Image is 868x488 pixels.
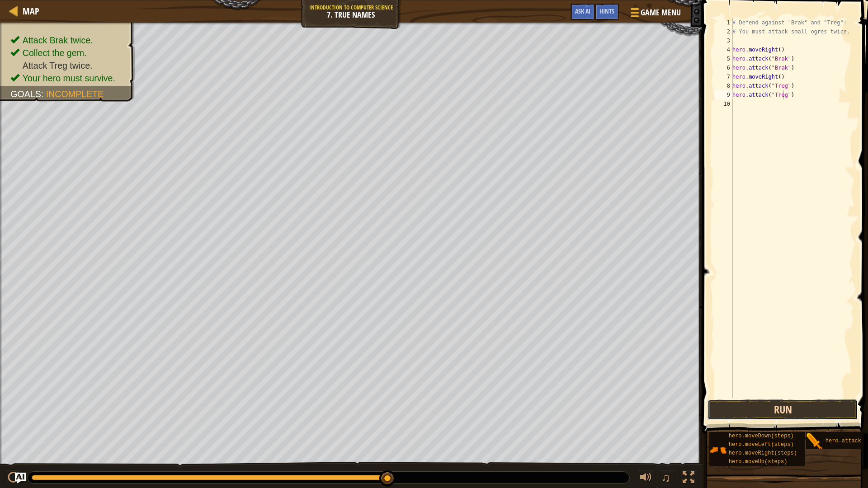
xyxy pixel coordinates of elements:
span: : [41,89,46,99]
li: Attack Brak twice. [10,34,126,47]
span: hero.moveLeft(steps) [729,441,794,448]
button: Toggle fullscreen [679,469,698,488]
img: portrait.png [709,441,726,459]
button: Ask AI [15,473,26,483]
span: Attack Brak twice. [23,35,93,45]
a: Map [18,5,39,17]
div: 3 [715,36,733,45]
div: 8 [715,81,733,90]
div: 4 [715,45,733,54]
div: 2 [715,27,733,36]
span: Ask AI [575,7,590,15]
span: hero.moveRight(steps) [729,450,797,456]
div: 5 [715,54,733,63]
span: ♫ [661,471,670,484]
div: 6 [715,63,733,72]
span: Collect the gem. [23,48,87,58]
div: 1 [715,18,733,27]
span: Hints [599,7,614,15]
span: Attack Treg twice. [23,61,93,70]
span: Goals [10,89,41,99]
li: Your hero must survive. [10,72,126,84]
button: Adjust volume [637,469,655,488]
span: Your hero must survive. [23,73,115,83]
img: portrait.png [806,433,823,450]
button: Ask AI [571,4,595,20]
span: hero.moveUp(steps) [729,459,788,465]
li: Collect the gem. [10,47,126,59]
div: 10 [715,99,733,108]
span: Map [23,5,39,17]
div: 7 [715,72,733,81]
div: 9 [715,90,733,99]
button: Game Menu [623,4,686,25]
span: Game Menu [641,7,681,19]
button: ♫ [660,469,675,488]
button: Ctrl + P: Play [5,469,23,488]
button: Run [708,399,858,420]
span: hero.moveDown(steps) [729,433,794,439]
span: Incomplete [46,89,104,99]
li: Attack Treg twice. [10,59,126,72]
